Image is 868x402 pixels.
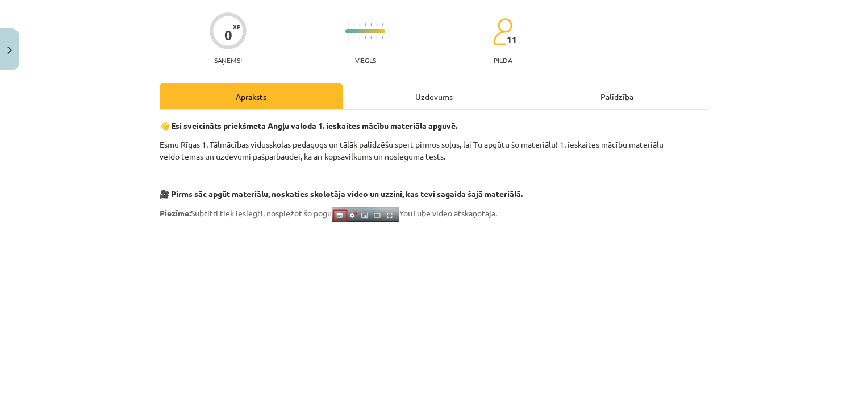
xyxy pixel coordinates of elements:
[160,189,523,199] strong: 🎥 Pirms sāc apgūt materiālu, noskaties skolotāja video un uzzini, kas tevi sagaida šajā materiālā.
[525,83,708,109] div: Palīdzība
[382,23,383,26] img: icon-short-line-57e1e144782c952c97e751825c79c345078a6d821885a25fce030b3d8c18986b.svg
[160,83,343,109] div: Apraksts
[494,56,512,64] p: pilda
[233,23,240,30] span: XP
[355,56,376,64] p: Viegls
[376,23,377,26] img: icon-short-line-57e1e144782c952c97e751825c79c345078a6d821885a25fce030b3d8c18986b.svg
[370,36,372,39] img: icon-short-line-57e1e144782c952c97e751825c79c345078a6d821885a25fce030b3d8c18986b.svg
[343,83,525,109] div: Uzdevums
[353,36,354,39] img: icon-short-line-57e1e144782c952c97e751825c79c345078a6d821885a25fce030b3d8c18986b.svg
[160,208,191,218] strong: Piezīme:
[507,35,517,45] span: 11
[160,139,708,162] p: Esmu Rīgas 1. Tālmācības vidusskolas pedagogs un tālāk palīdzēšu spert pirmos soļus, lai Tu apgūt...
[365,36,366,39] img: icon-short-line-57e1e144782c952c97e751825c79c345078a6d821885a25fce030b3d8c18986b.svg
[382,36,383,39] img: icon-short-line-57e1e144782c952c97e751825c79c345078a6d821885a25fce030b3d8c18986b.svg
[370,23,372,26] img: icon-short-line-57e1e144782c952c97e751825c79c345078a6d821885a25fce030b3d8c18986b.svg
[160,208,497,218] span: Subtitri tiek ieslēgti, nospiežot šo pogu YouTube video atskaņotājā.
[348,20,349,43] img: icon-long-line-d9ea69661e0d244f92f715978eff75569469978d946b2353a9bb055b3ed8787d.svg
[353,23,354,26] img: icon-short-line-57e1e144782c952c97e751825c79c345078a6d821885a25fce030b3d8c18986b.svg
[224,27,232,43] div: 0
[160,120,457,131] strong: 👋 Esi sveicināts priekšmeta Angļu valoda 1. ieskaites mācību materiāla apguvē.
[365,23,366,26] img: icon-short-line-57e1e144782c952c97e751825c79c345078a6d821885a25fce030b3d8c18986b.svg
[359,36,360,39] img: icon-short-line-57e1e144782c952c97e751825c79c345078a6d821885a25fce030b3d8c18986b.svg
[359,23,360,26] img: icon-short-line-57e1e144782c952c97e751825c79c345078a6d821885a25fce030b3d8c18986b.svg
[7,47,12,54] img: icon-close-lesson-0947bae3869378f0d4975bcd49f059093ad1ed9edebbc8119c70593378902aed.svg
[376,36,377,39] img: icon-short-line-57e1e144782c952c97e751825c79c345078a6d821885a25fce030b3d8c18986b.svg
[493,18,512,46] img: students-c634bb4e5e11cddfef0936a35e636f08e4e9abd3cc4e673bd6f9a4125e45ecb1.svg
[210,56,247,64] p: Saņemsi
